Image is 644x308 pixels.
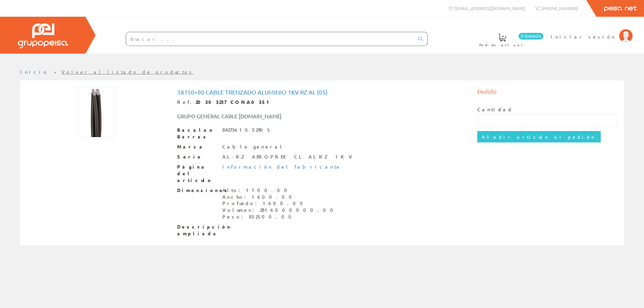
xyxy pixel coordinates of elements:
[551,28,633,34] a: Iniciar sesión
[521,34,541,39] font: 0 líneas/s
[222,127,271,133] font: 8427361052905
[177,143,205,149] font: Marca
[20,69,49,75] a: Inicio
[126,32,414,46] input: Buscar ...
[222,207,337,213] font: Volumen: 2816000000.00
[177,88,328,96] font: 3x150+80 Cable Trenzado Aluminio 1kv Rz Al (05)
[78,87,116,137] img: Foto artículo 3x150+80 Cable Trenzado Aluminio 1kv Rz Al (05) (112.5x150)
[222,213,296,220] font: Peso: 852500.00
[177,127,214,139] font: Bacalao Barras
[222,187,291,193] font: Alto: 1100.00
[222,153,354,160] font: AL-RZ AEROPREX CL ALRZ 1KV
[177,153,203,160] font: Serie
[177,113,281,119] font: GRUPO GENERAL CABLE [DOMAIN_NAME]
[18,23,68,48] img: Grupo Peisa
[177,99,196,105] font: Ref.
[551,34,616,40] font: Iniciar sesión
[477,88,497,95] font: Pedido
[196,99,272,105] font: 20303237 CONA0351
[222,194,296,200] font: Ancho: 1600.00
[177,187,229,193] font: Dimensiones
[541,5,578,11] font: [PHONE_NUMBER]
[61,69,194,75] a: Volver al listado de productos
[177,164,213,183] font: Página del artículo
[455,5,525,11] font: [EMAIL_ADDRESS][DOMAIN_NAME]
[222,143,284,149] font: Cable general
[477,131,601,142] input: Añadir artículo al pedido
[222,164,341,170] a: Información del fabricante
[479,42,525,47] font: Pedido actual
[177,224,231,236] font: Descripción ampliada
[222,200,307,206] font: Profundo: 1600.00
[477,106,513,112] font: Cantidad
